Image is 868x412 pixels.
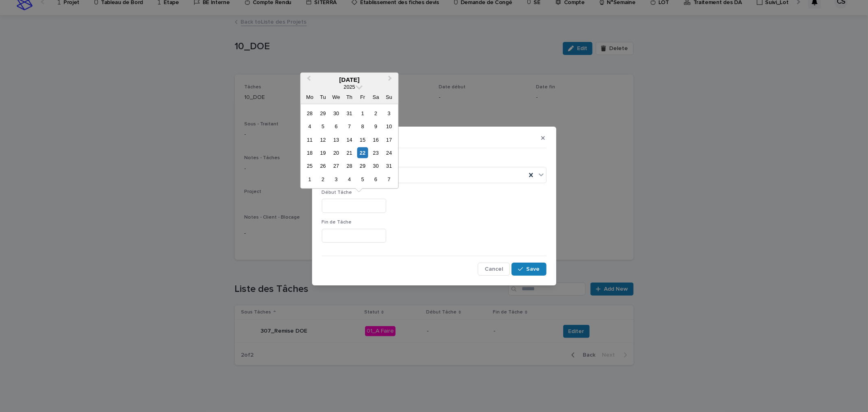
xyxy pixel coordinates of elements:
div: Mo [304,91,315,102]
div: Choose Friday, 1 August 2025 [357,107,368,118]
div: Choose Saturday, 16 August 2025 [370,134,381,145]
div: Choose Sunday, 24 August 2025 [383,147,394,158]
div: Choose Thursday, 31 July 2025 [344,107,355,118]
div: Choose Sunday, 10 August 2025 [383,121,394,132]
div: Choose Thursday, 7 August 2025 [344,121,355,132]
div: Choose Monday, 28 July 2025 [304,107,315,118]
div: Choose Friday, 15 August 2025 [357,134,368,145]
span: 2025 [343,83,355,90]
div: month 2025-08 [303,107,396,186]
div: Choose Wednesday, 20 August 2025 [331,147,342,158]
div: Choose Friday, 5 September 2025 [357,174,368,185]
div: Choose Saturday, 30 August 2025 [370,160,381,171]
div: Choose Wednesday, 13 August 2025 [331,134,342,145]
div: Choose Sunday, 3 August 2025 [383,107,394,118]
span: Fin de Tâche [322,220,352,225]
div: Choose Wednesday, 27 August 2025 [331,160,342,171]
div: We [331,91,342,102]
div: Choose Wednesday, 6 August 2025 [331,121,342,132]
div: Choose Wednesday, 30 July 2025 [331,107,342,118]
span: Save [527,266,540,272]
div: Choose Monday, 25 August 2025 [304,160,315,171]
div: Choose Thursday, 4 September 2025 [344,174,355,185]
div: Choose Saturday, 6 September 2025 [370,174,381,185]
div: Choose Monday, 4 August 2025 [304,121,315,132]
div: Choose Thursday, 28 August 2025 [344,160,355,171]
button: Cancel [478,263,510,276]
div: Choose Sunday, 7 September 2025 [383,174,394,185]
div: Sa [370,91,381,102]
div: Choose Tuesday, 29 July 2025 [317,107,328,118]
div: Choose Thursday, 14 August 2025 [344,134,355,145]
div: Choose Tuesday, 12 August 2025 [317,134,328,145]
div: Tu [317,91,328,102]
div: Choose Tuesday, 19 August 2025 [317,147,328,158]
div: Su [383,91,394,102]
div: Choose Saturday, 2 August 2025 [370,107,381,118]
div: Choose Saturday, 9 August 2025 [370,121,381,132]
div: Choose Friday, 22 August 2025 [357,147,368,158]
div: Choose Friday, 29 August 2025 [357,160,368,171]
div: Choose Thursday, 21 August 2025 [344,147,355,158]
div: Fr [357,91,368,102]
div: Choose Tuesday, 2 September 2025 [317,174,328,185]
button: Previous Month [302,73,315,86]
div: [DATE] [301,76,398,83]
div: Choose Sunday, 31 August 2025 [383,160,394,171]
button: Next Month [385,73,398,86]
div: Choose Monday, 1 September 2025 [304,174,315,185]
div: Choose Monday, 11 August 2025 [304,134,315,145]
div: Choose Sunday, 17 August 2025 [383,134,394,145]
div: Choose Wednesday, 3 September 2025 [331,174,342,185]
div: Choose Monday, 18 August 2025 [304,147,315,158]
button: Save [512,263,546,276]
div: Choose Tuesday, 26 August 2025 [317,160,328,171]
div: Choose Friday, 8 August 2025 [357,121,368,132]
span: Cancel [485,266,503,272]
div: Choose Tuesday, 5 August 2025 [317,121,328,132]
div: Choose Saturday, 23 August 2025 [370,147,381,158]
div: Th [344,91,355,102]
